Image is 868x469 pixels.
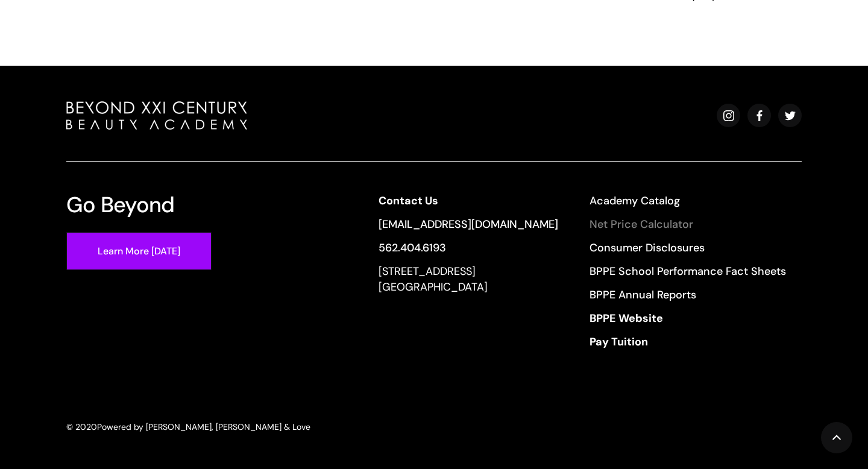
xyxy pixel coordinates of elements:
[97,420,310,433] div: Powered by [PERSON_NAME], [PERSON_NAME] & Love
[590,240,786,256] a: Consumer Disclosures
[379,240,558,256] a: 562.404.6193
[590,311,663,326] strong: BPPE Website
[590,263,786,279] a: BPPE School Performance Fact Sheets
[66,193,175,216] h3: Go Beyond
[379,216,558,232] a: [EMAIL_ADDRESS][DOMAIN_NAME]
[590,334,786,350] a: Pay Tuition
[590,287,786,303] a: BPPE Annual Reports
[66,101,247,130] img: beyond beauty logo
[590,335,648,349] strong: Pay Tuition
[590,310,786,326] a: BPPE Website
[379,193,558,209] a: Contact Us
[66,420,97,433] div: © 2020
[66,232,212,270] a: Learn More [DATE]
[590,193,786,209] a: Academy Catalog
[379,194,438,208] strong: Contact Us
[590,216,786,232] a: Net Price Calculator
[379,263,558,295] div: [STREET_ADDRESS] [GEOGRAPHIC_DATA]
